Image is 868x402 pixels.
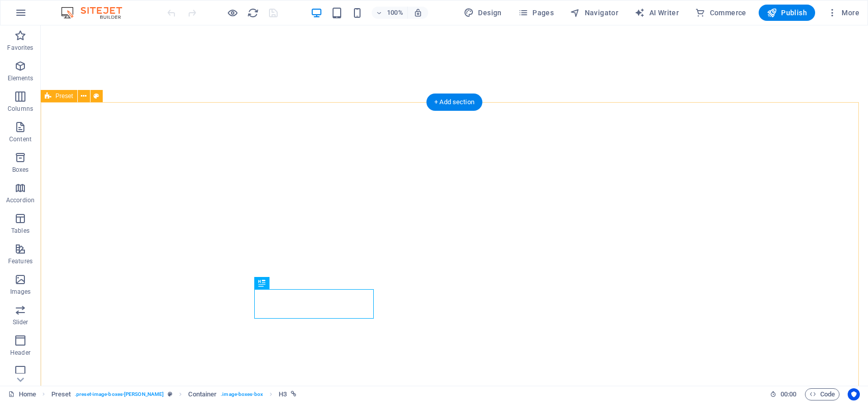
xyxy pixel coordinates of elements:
[770,388,797,400] h6: Session time
[55,93,73,99] span: Preset
[8,74,34,82] p: Elements
[695,8,746,18] span: Commerce
[464,8,502,18] span: Design
[848,388,860,400] button: Usercentrics
[11,227,29,235] p: Tables
[7,44,33,52] p: Favorites
[635,8,679,18] span: AI Writer
[51,388,71,400] span: Click to select. Double-click to edit
[12,166,29,174] p: Boxes
[247,7,259,19] button: reload
[460,5,506,21] div: Design (Ctrl+Alt+Y)
[279,388,287,400] span: Click to select. Double-click to edit
[759,5,815,21] button: Publish
[9,135,32,143] p: Content
[221,388,263,400] span: . image-boxes-box
[8,257,33,265] p: Features
[805,388,840,400] button: Code
[426,94,483,111] div: + Add section
[8,105,33,113] p: Columns
[460,5,506,21] button: Design
[10,349,31,357] p: Header
[823,5,863,21] button: More
[827,8,859,18] span: More
[514,5,558,21] button: Pages
[691,5,751,21] button: Commerce
[387,7,403,19] h6: 100%
[226,7,238,19] button: Click here to leave preview mode and continue editing
[10,288,31,296] p: Images
[168,391,172,397] i: This element is a customizable preset
[570,8,618,18] span: Navigator
[58,7,135,19] img: Editor Logo
[247,7,259,19] i: Reload page
[631,5,683,21] button: AI Writer
[51,388,297,400] nav: breadcrumb
[781,388,796,400] span: 00 00
[810,388,835,400] span: Code
[6,196,35,204] p: Accordion
[566,5,622,21] button: Navigator
[8,388,36,400] a: Click to cancel selection. Double-click to open Pages
[767,8,807,18] span: Publish
[75,388,164,400] span: . preset-image-boxes-[PERSON_NAME]
[372,7,408,19] button: 100%
[788,390,789,398] span: :
[413,8,423,17] i: On resize automatically adjust zoom level to fit chosen device.
[13,318,28,326] p: Slider
[291,391,296,397] i: This element is linked
[188,388,217,400] span: Click to select. Double-click to edit
[518,8,554,18] span: Pages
